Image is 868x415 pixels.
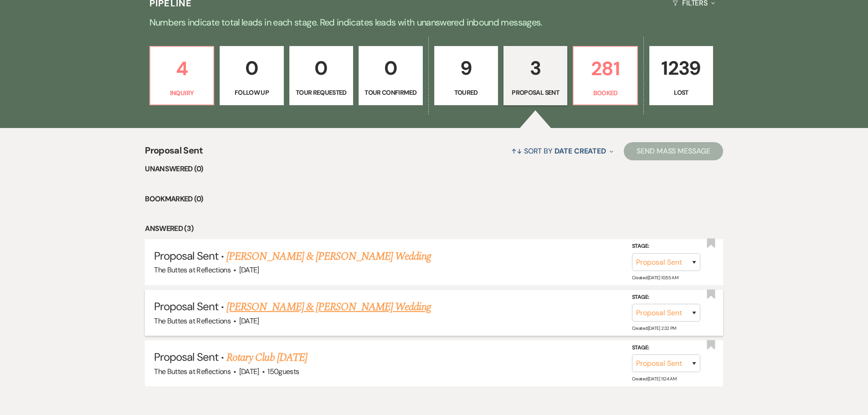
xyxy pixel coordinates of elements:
span: The Buttes at Reflections [154,265,231,275]
span: The Buttes at Reflections [154,316,231,326]
p: Follow Up [226,87,277,97]
span: Proposal Sent [145,143,203,163]
a: [PERSON_NAME] & [PERSON_NAME] Wedding [226,299,431,315]
label: Stage: [632,292,700,302]
a: 0Tour Requested [289,46,353,105]
p: Lost [655,87,707,97]
span: [DATE] [239,316,259,326]
span: Proposal Sent [154,350,218,364]
p: Tour Requested [295,87,347,97]
p: 0 [365,53,416,83]
span: Proposal Sent [154,299,218,313]
p: 0 [226,53,277,83]
p: 3 [509,53,561,83]
span: Date Created [555,146,606,156]
span: Created: [DATE] 11:24 AM [632,376,676,382]
p: Numbers indicate total leads in each stage. Red indicates leads with unanswered inbound messages. [106,15,762,30]
p: 4 [156,53,208,84]
p: Tour Confirmed [365,87,416,97]
a: 1239Lost [649,46,713,105]
a: 0Tour Confirmed [359,46,422,105]
p: Booked [579,88,631,98]
span: Proposal Sent [154,249,218,263]
p: Inquiry [156,88,208,98]
span: 150 guests [267,367,299,376]
label: Stage: [632,343,700,353]
p: 1239 [655,53,707,83]
a: 281Booked [573,46,637,105]
label: Stage: [632,241,700,251]
p: 281 [579,53,631,84]
li: Bookmarked (0) [145,193,723,205]
li: Unanswered (0) [145,163,723,175]
span: [DATE] [239,367,259,376]
a: Rotary Club [DATE] [226,349,307,366]
p: 0 [295,53,347,83]
p: Proposal Sent [509,87,561,97]
span: Created: [DATE] 10:55 AM [632,275,678,281]
button: Sort By Date Created [508,139,617,163]
a: 3Proposal Sent [503,46,567,105]
button: Send Mass Message [624,142,723,160]
a: 0Follow Up [220,46,283,105]
span: [DATE] [239,265,259,275]
span: Created: [DATE] 2:32 PM [632,325,676,331]
span: ↑↓ [511,146,522,156]
span: The Buttes at Reflections [154,367,231,376]
a: 9Toured [434,46,498,105]
a: [PERSON_NAME] & [PERSON_NAME] Wedding [226,248,431,265]
a: 4Inquiry [149,46,214,105]
p: Toured [440,87,492,97]
li: Answered (3) [145,223,723,235]
p: 9 [440,53,492,83]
